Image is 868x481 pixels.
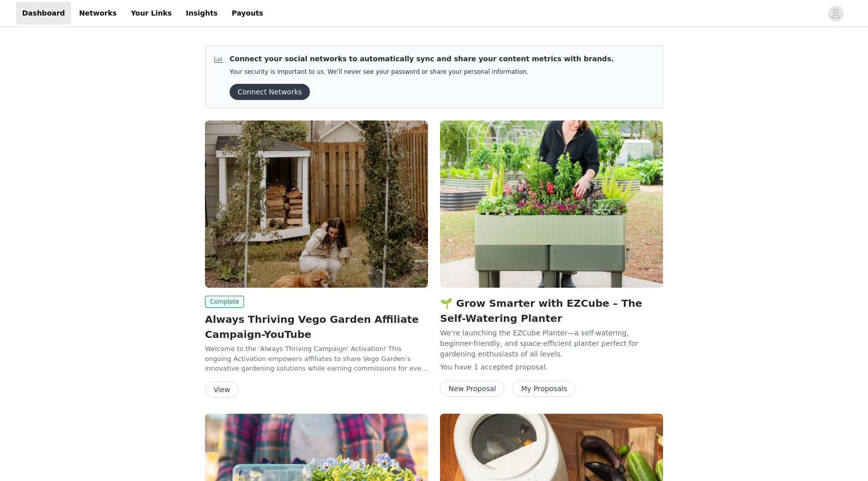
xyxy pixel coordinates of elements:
button: Connect Networks [230,84,310,100]
button: My Proposals [512,381,576,397]
p: Welcome to the 'Always Thriving Campaign' Activation! This ongoing Activation empowers affiliates... [205,344,428,374]
p: Connect your social networks to automatically sync and share your content metrics with brands. [230,54,614,64]
img: Vego Garden [440,121,663,288]
p: We’re launching the EZCube Planter—a self-watering, beginner-friendly, and space-efficient plante... [440,328,663,358]
p: Your security is important to us. We’ll never see your password or share your personal information. [230,68,614,76]
a: Dashboard [16,2,71,25]
a: Your Links [125,2,178,25]
p: You have 1 accepted proposal . [440,362,663,373]
a: View [205,386,239,394]
h2: 🌱 Grow Smarter with EZCube – The Self-Watering Planter [440,296,663,326]
a: Payouts [226,2,269,25]
span: Complete [205,296,244,308]
img: Vego Garden [205,121,428,288]
a: Insights [180,2,224,25]
div: avatar [831,6,840,22]
h2: Always Thriving Vego Garden Affiliate Campaign-YouTube [205,312,428,342]
a: Networks [73,2,123,25]
button: New Proposal [440,381,504,397]
button: View [205,382,239,398]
